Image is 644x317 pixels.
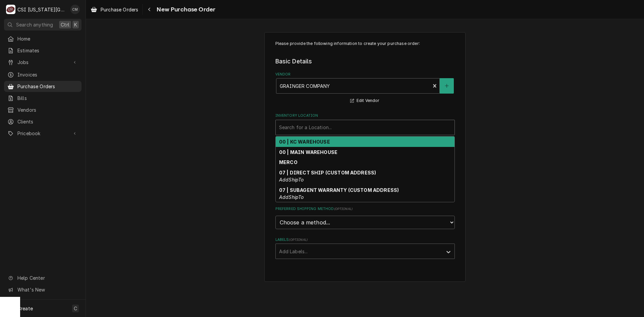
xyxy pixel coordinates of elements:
strong: 00 | MAIN WAREHOUSE [279,149,337,155]
a: Go to Pricebook [4,128,82,139]
label: Inventory Location [275,113,455,118]
button: Create New Vendor [440,78,454,94]
div: CSI [US_STATE][GEOGRAPHIC_DATA] [17,6,67,13]
em: AddShipTo [279,177,304,182]
strong: 00 | KC WAREHOUSE [279,139,330,145]
legend: Basic Details [275,57,455,66]
a: Purchase Orders [88,4,141,15]
a: Estimates [4,45,82,56]
em: AddShipTo [279,194,304,200]
strong: 07 | DIRECT SHIP (CUSTOM ADDRESS) [279,170,376,175]
div: CSI Kansas City's Avatar [6,5,15,14]
div: CM [70,5,80,14]
svg: Create New Vendor [445,84,449,88]
strong: 07 | SUBAGENT WARRANTY (CUSTOM ADDRESS) [279,187,399,193]
span: Vendors [17,106,78,113]
span: Estimates [17,47,78,54]
label: Vendor [275,72,455,77]
a: Bills [4,93,82,104]
span: Create [17,306,33,311]
label: Preferred Shipping Method [275,206,455,212]
span: Purchase Orders [17,83,78,90]
a: Home [4,33,82,44]
span: Search anything [16,21,53,28]
a: Go to What's New [4,284,82,295]
span: Home [17,35,78,42]
span: ( optional ) [334,207,353,211]
button: Edit Vendor [349,97,380,105]
a: Go to Help Center [4,272,82,283]
div: Chancellor Morris's Avatar [70,5,80,14]
span: ( optional ) [289,238,308,242]
a: Clients [4,116,82,127]
span: Jobs [17,59,68,66]
div: Purchase Order Create/Update Form [275,41,455,259]
button: Navigate back [144,4,155,15]
span: Clients [17,118,78,125]
span: New Purchase Order [155,5,215,14]
label: Labels [275,237,455,243]
button: Search anythingCtrlK [4,19,82,31]
span: Purchase Orders [101,6,138,13]
div: Labels [275,237,455,259]
span: Invoices [17,71,78,78]
span: Help Center [17,274,77,281]
span: What's New [17,286,77,293]
span: K [74,21,77,28]
span: Bills [17,95,78,102]
strong: MERCO [279,159,298,165]
div: Preferred Shipping Method [275,206,455,229]
a: Purchase Orders [4,81,82,92]
span: Ctrl [61,21,69,28]
div: Vendor [275,72,455,105]
p: Please provide the following information to create your purchase order: [275,41,455,47]
a: Invoices [4,69,82,80]
span: Pricebook [17,130,68,137]
a: Go to Jobs [4,57,82,68]
div: Inventory Location [275,113,455,135]
span: C [74,305,77,312]
div: C [6,5,15,14]
a: Vendors [4,104,82,115]
div: Purchase Order Create/Update [264,32,466,282]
